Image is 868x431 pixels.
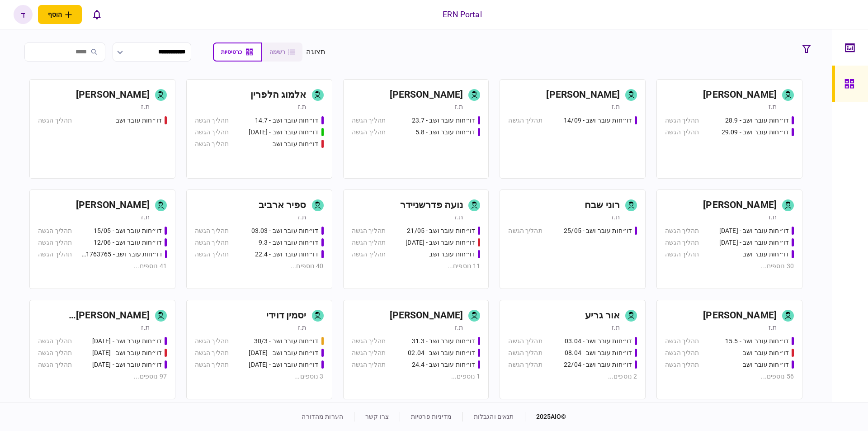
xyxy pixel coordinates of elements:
div: דו״חות עובר ושב [429,250,475,259]
div: תהליך הגשה [508,336,542,346]
div: דו״חות עובר ושב - 12/06 [94,238,162,247]
div: דו״חות עובר ושב [116,116,162,125]
div: תהליך הגשה [38,336,72,346]
div: דו״חות עובר ושב - 15/05 [94,226,162,236]
div: תהליך הגשה [195,336,229,346]
span: כרטיסיות [221,49,242,55]
div: דו״חות עובר ושב - 14/09 [564,116,632,125]
div: תהליך הגשה [352,250,386,259]
div: דו״חות עובר ושב - 22/04 [564,360,632,369]
div: 30 נוספים ... [665,261,794,271]
button: ד [14,5,33,24]
div: תהליך הגשה [352,238,386,247]
div: תהליך הגשה [508,360,542,369]
a: צרו קשר [365,413,389,420]
span: רשימה [269,49,285,55]
div: דו״חות עובר ושב - 19.3.25 [92,360,162,369]
div: דו״חות עובר ושב [743,250,789,259]
a: [PERSON_NAME]ת.זדו״חות עובר ושב - 23.7תהליך הגשהדו״חות עובר ושב - 5.8תהליך הגשה [343,79,489,179]
div: תהליך הגשה [38,360,72,369]
a: אור גריעת.זדו״חות עובר ושב - 03.04תהליך הגשהדו״חות עובר ושב - 08.04תהליך הגשהדו״חות עובר ושב - 22... [500,300,646,399]
div: נועה פדרשניידר [400,198,463,213]
div: ת.ז [612,323,620,332]
a: [PERSON_NAME]ת.זדו״חות עובר ושב - 15/05תהליך הגשהדו״חות עובר ושב - 12/06תהליך הגשהדו״חות עובר ושב... [29,189,175,289]
div: 11 נוספים ... [352,261,481,271]
div: דו״חות עובר ושב - 25/05 [564,226,632,236]
a: [PERSON_NAME]ת.זדו״חות עובר ושב - 25.06.25תהליך הגשהדו״חות עובר ושב - 26.06.25תהליך הגשהדו״חות עו... [656,189,802,289]
div: יסמין דוידי [266,308,306,323]
div: תהליך הגשה [38,238,72,247]
a: מדיניות פרטיות [411,413,452,420]
div: דו״חות עובר ושב - 29.09 [722,128,789,137]
div: ת.ז [141,102,149,111]
div: [PERSON_NAME] [PERSON_NAME] [48,308,150,323]
a: אלמוג הלפריןת.זדו״חות עובר ושב - 14.7תהליך הגשהדו״חות עובר ושב - 15.07.25תהליך הגשהדו״חות עובר וש... [186,79,332,179]
div: ת.ז [298,102,306,111]
div: תהליך הגשה [195,139,229,149]
div: רוני שבח [585,198,620,213]
div: תצוגה [306,47,325,57]
div: תהליך הגשה [508,348,542,358]
div: תהליך הגשה [352,336,386,346]
div: [PERSON_NAME] [390,308,463,323]
div: תהליך הגשה [195,360,229,369]
div: ת.ז [455,102,463,111]
a: ספיר ארביבת.זדו״חות עובר ושב - 03.03תהליך הגשהדו״חות עובר ושב - 9.3תהליך הגשהדו״חות עובר ושב - 22... [186,189,332,289]
div: דו״חות עובר ושב - 14.7 [255,116,319,125]
div: דו״חות עובר ושב - 08.04 [565,348,632,358]
div: ERN Portal [443,9,481,20]
div: תהליך הגשה [352,226,386,236]
div: תהליך הגשה [665,116,699,125]
div: תהליך הגשה [195,116,229,125]
a: [PERSON_NAME]ת.זדו״חות עובר ושבתהליך הגשה [29,79,175,179]
div: דו״חות עובר ושב - 21/05 [407,226,475,236]
a: נועה פדרשניידרת.זדו״חות עובר ושב - 21/05תהליך הגשהדו״חות עובר ושב - 03/06/25תהליך הגשהדו״חות עובר... [343,189,489,289]
div: תהליך הגשה [665,336,699,346]
div: תהליך הגשה [195,238,229,247]
div: [PERSON_NAME] [76,88,150,102]
div: תהליך הגשה [38,116,72,125]
a: [PERSON_NAME]ת.זדו״חות עובר ושב - 31.3תהליך הגשהדו״חות עובר ושב - 02.04תהליך הגשהדו״חות עובר ושב ... [343,300,489,399]
div: דו״חות עובר ושב - 5.8 [415,128,476,137]
div: דו״חות עובר ושב - 31.3 [412,336,476,346]
div: דו״חות עובר ושב - 9.3 [259,238,319,247]
div: אלמוג הלפרין [250,88,307,102]
div: תהליך הגשה [665,360,699,369]
button: פתח רשימת התראות [87,5,106,24]
div: דו״חות עובר ושב - 02.04 [408,348,475,358]
a: [PERSON_NAME]ת.זדו״חות עובר ושב - 14/09תהליך הגשה [500,79,646,179]
div: דו״חות עובר ושב - 15.5 [725,336,789,346]
div: ת.ז [769,102,777,111]
div: דו״חות עובר ושב [743,360,789,369]
div: אור גריע [585,308,620,323]
div: [PERSON_NAME] [703,308,777,323]
div: 2 נוספים ... [508,372,637,381]
a: [PERSON_NAME]ת.זדו״חות עובר ושב - 15.5תהליך הגשהדו״חות עובר ושבתהליך הגשהדו״חות עובר ושבתהליך הגש... [656,300,802,399]
div: ת.ז [455,323,463,332]
div: תהליך הגשה [195,226,229,236]
div: דו״חות עובר ושב - 511763765 18/06 [81,250,162,259]
div: [PERSON_NAME] [546,88,620,102]
div: תהליך הגשה [508,226,542,236]
div: [PERSON_NAME] [703,88,777,102]
div: © 2025 AIO [525,412,566,422]
div: ת.ז [769,323,777,332]
div: ספיר ארביב [259,198,306,213]
div: תהליך הגשה [665,238,699,247]
div: ת.ז [769,213,777,222]
div: דו״חות עובר ושב - 28.9 [725,116,789,125]
div: 40 נוספים ... [195,261,324,271]
div: דו״חות עובר ושב - 24.4 [412,360,476,369]
div: דו״חות עובר ושב - 30/3 [254,336,319,346]
div: תהליך הגשה [352,128,386,137]
div: תהליך הגשה [352,360,386,369]
div: ת.ז [298,323,306,332]
div: תהליך הגשה [38,226,72,236]
div: תהליך הגשה [195,128,229,137]
div: תהליך הגשה [38,250,72,259]
div: דו״חות עובר ושב - 15.07.25 [249,128,318,137]
div: [PERSON_NAME] [703,198,777,213]
div: דו״חות עובר ושב - 22.4 [255,250,319,259]
div: [PERSON_NAME] [76,198,150,213]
